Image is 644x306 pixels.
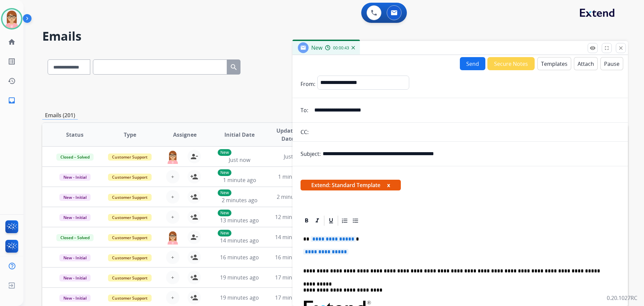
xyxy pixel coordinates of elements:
[8,77,16,85] mat-icon: history
[218,230,231,236] p: New
[220,254,259,261] span: 16 minutes ago
[333,45,349,51] span: 00:00:43
[220,294,259,301] span: 19 minutes ago
[166,230,179,245] img: agent-avatar
[311,44,322,51] span: New
[190,152,198,161] mat-icon: person_remove
[275,294,314,301] span: 17 minutes ago
[8,38,16,46] mat-icon: home
[275,254,314,261] span: 16 minutes ago
[2,9,21,28] img: avatar
[171,173,174,181] span: +
[171,294,174,302] span: +
[301,150,321,158] p: Subject:
[340,216,350,226] div: Ordered List
[66,131,84,139] span: Status
[284,153,305,160] span: Just now
[166,291,179,304] button: +
[460,57,485,70] button: Send
[190,294,198,302] mat-icon: person_add
[59,254,91,261] span: New - Initial
[301,106,308,114] p: To:
[166,251,179,264] button: +
[590,45,596,51] mat-icon: remove_red_eye
[59,295,91,302] span: New - Initial
[273,127,303,143] span: Updated Date
[220,217,259,224] span: 13 minutes ago
[8,57,16,65] mat-icon: list_alt
[190,253,198,261] mat-icon: person_add
[574,57,598,70] button: Attach
[277,193,313,201] span: 2 minutes ago
[108,154,152,161] span: Customer Support
[108,214,152,221] span: Customer Support
[59,214,91,221] span: New - Initial
[190,173,198,181] mat-icon: person_add
[171,253,174,261] span: +
[600,57,623,70] button: Pause
[166,150,179,164] img: agent-avatar
[302,216,312,226] div: Bold
[224,131,255,139] span: Initial Date
[607,294,637,302] p: 0.20.1027RC
[275,233,314,241] span: 14 minutes ago
[59,194,91,201] span: New - Initial
[301,80,315,88] p: From:
[301,180,401,190] span: Extend: Standard Template
[171,193,174,201] span: +
[351,216,361,226] div: Bullet List
[108,194,152,201] span: Customer Support
[8,96,16,104] mat-icon: inbox
[56,234,94,241] span: Closed – Solved
[108,295,152,302] span: Customer Support
[171,273,174,281] span: +
[222,196,258,204] span: 2 minutes ago
[275,274,314,281] span: 17 minutes ago
[229,156,250,164] span: Just now
[278,173,311,180] span: 1 minute ago
[173,131,197,139] span: Assignee
[190,273,198,281] mat-icon: person_add
[230,63,238,71] mat-icon: search
[166,190,179,204] button: +
[301,128,309,136] p: CC:
[537,57,571,70] button: Templates
[220,274,259,281] span: 19 minutes ago
[42,111,78,120] p: Emails (201)
[166,210,179,224] button: +
[56,154,94,161] span: Closed – Solved
[108,234,152,241] span: Customer Support
[604,45,610,51] mat-icon: fullscreen
[218,149,231,156] p: New
[223,176,256,184] span: 1 minute ago
[218,189,231,196] p: New
[108,174,152,181] span: Customer Support
[190,193,198,201] mat-icon: person_add
[171,213,174,221] span: +
[618,45,624,51] mat-icon: close
[387,181,390,189] button: x
[312,216,322,226] div: Italic
[275,213,314,221] span: 12 minutes ago
[108,254,152,261] span: Customer Support
[326,216,336,226] div: Underline
[220,237,259,244] span: 14 minutes ago
[108,274,152,281] span: Customer Support
[190,213,198,221] mat-icon: person_add
[59,274,91,281] span: New - Initial
[218,210,231,216] p: New
[42,30,628,43] h2: Emails
[59,174,91,181] span: New - Initial
[166,271,179,284] button: +
[190,233,198,241] mat-icon: person_remove
[124,131,136,139] span: Type
[487,57,535,70] button: Secure Notes
[166,170,179,183] button: +
[218,169,231,176] p: New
